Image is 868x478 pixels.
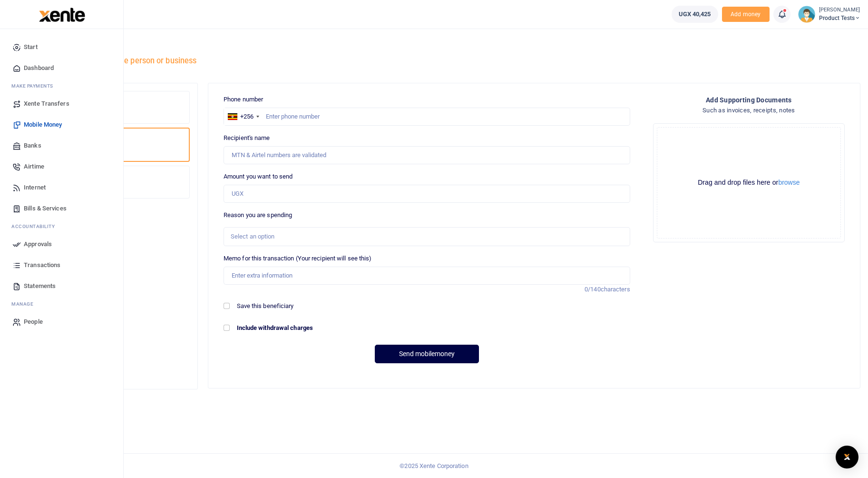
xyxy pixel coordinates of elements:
[19,223,55,230] span: countability
[237,323,313,333] label: Include withdrawal charges
[16,300,34,308] span: anage
[601,286,630,293] span: characters
[702,105,795,116] h4: Such as invoices, receipts, notes
[672,6,718,23] a: UGX 40,425
[224,267,630,285] input: Enter extra information
[224,146,630,164] input: MTN & Airtel numbers are validated
[8,198,116,219] a: Bills & Services
[38,10,85,18] a: logo-small logo-large logo-large
[819,6,860,14] small: [PERSON_NAME]
[653,123,845,242] div: File Uploader
[798,6,860,23] a: profile-user [PERSON_NAME] Product Tests
[8,311,116,332] a: People
[8,219,116,234] li: Ac
[8,234,116,255] a: Approvals
[224,95,263,104] label: Phone number
[24,239,52,249] span: Approvals
[679,10,711,19] span: UGX 40,425
[706,95,792,105] h4: Add supporting Documents
[585,286,601,293] span: 0/140
[39,8,85,22] img: logo-large
[224,185,630,203] input: UGX
[224,133,270,143] label: Recipient's name
[657,178,840,187] div: Drag and drop files here or
[375,345,479,363] button: Send mobilemoney
[722,7,770,22] span: Add money
[24,204,67,213] span: Bills & Services
[8,177,116,198] a: Internet
[24,99,69,109] span: Xente Transfers
[36,56,445,66] h5: Send mobile money to one person or business
[224,108,262,125] div: Uganda: +256
[36,41,445,51] h4: Mobile Money
[8,255,116,276] a: Transactions
[8,114,116,135] a: Mobile Money
[8,93,116,114] a: Xente Transfers
[722,10,770,17] a: Add money
[819,14,860,22] span: Product Tests
[224,172,293,181] label: Amount you want to send
[24,162,44,171] span: Airtime
[240,112,254,121] div: +256
[24,63,54,73] span: Dashboard
[224,254,372,263] label: Memo for this transaction (Your recipient will see this)
[8,79,116,93] li: M
[24,281,56,291] span: Statements
[668,6,722,23] li: Wallet ballance
[8,135,116,156] a: Banks
[8,37,116,58] a: Start
[8,156,116,177] a: Airtime
[8,276,116,297] a: Statements
[231,232,616,241] div: Select an option
[24,183,46,192] span: Internet
[224,108,630,126] input: Enter phone number
[836,446,858,468] div: Open Intercom Messenger
[798,6,815,23] img: profile-user
[778,179,800,186] button: browse
[24,42,38,52] span: Start
[24,120,62,129] span: Mobile Money
[8,297,116,311] li: M
[8,58,116,79] a: Dashboard
[237,301,294,311] label: Save this beneficiary
[722,7,770,22] li: Toup your wallet
[16,82,53,90] span: ake Payments
[24,260,60,270] span: Transactions
[24,141,41,150] span: Banks
[24,317,43,327] span: People
[224,210,292,220] label: Reason you are spending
